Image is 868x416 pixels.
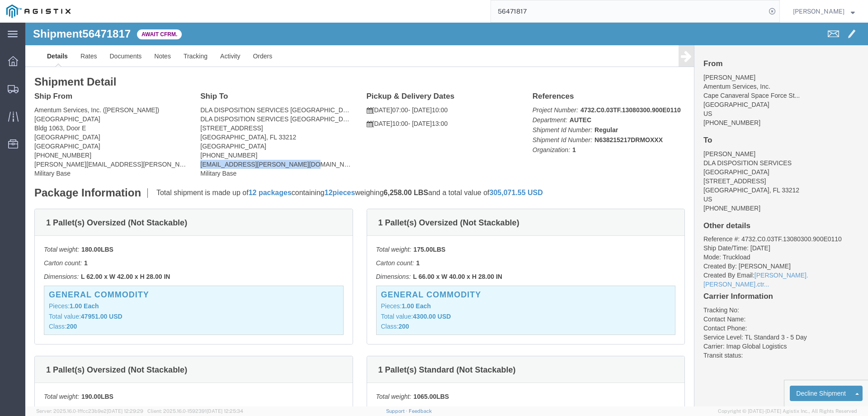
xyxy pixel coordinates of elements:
[25,23,868,406] iframe: FS Legacy Container
[36,408,143,414] span: Server: 2025.16.0-1ffcc23b9e2
[107,408,143,414] span: [DATE] 12:29:29
[793,6,855,17] button: [PERSON_NAME]
[386,408,409,414] a: Support
[6,5,71,18] img: logo
[207,408,243,414] span: [DATE] 12:25:34
[409,408,432,414] a: Feedback
[147,408,243,414] span: Client: 2025.16.0-1592391
[718,407,857,415] span: Copyright © [DATE]-[DATE] Agistix Inc., All Rights Reserved
[491,0,766,22] input: Search for shipment number, reference number
[793,6,844,16] span: Cierra Brown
